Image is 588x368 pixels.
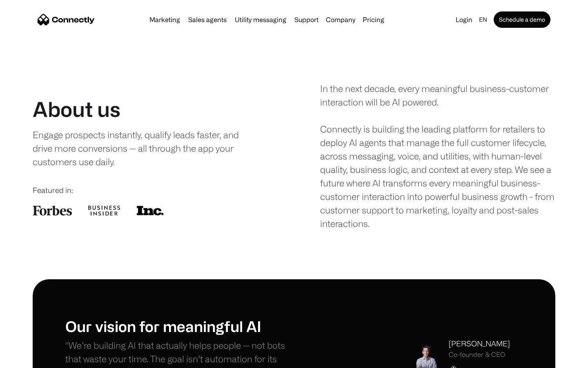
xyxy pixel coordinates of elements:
a: Schedule a demo [494,11,550,28]
h1: About us [33,97,120,121]
a: Login [452,14,476,25]
a: Marketing [146,16,183,23]
div: Featured in: [33,185,268,196]
div: Company [326,14,355,25]
a: Sales agents [185,16,230,23]
a: Pricing [359,16,388,23]
h1: Our vision for meaningful AI [65,317,294,335]
div: Engage prospects instantly, qualify leads faster, and drive more conversions — all through the ap... [33,128,256,168]
aside: Language selected: English [8,353,49,365]
ul: Language list [16,354,49,365]
div: Co-founder & CEO [449,351,510,359]
a: Utility messaging [232,16,290,23]
div: [PERSON_NAME] [449,338,510,349]
div: en [479,14,487,25]
div: In the next decade, every meaningful business-customer interaction will be AI powered. Connectly ... [320,82,555,230]
a: Support [291,16,322,23]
